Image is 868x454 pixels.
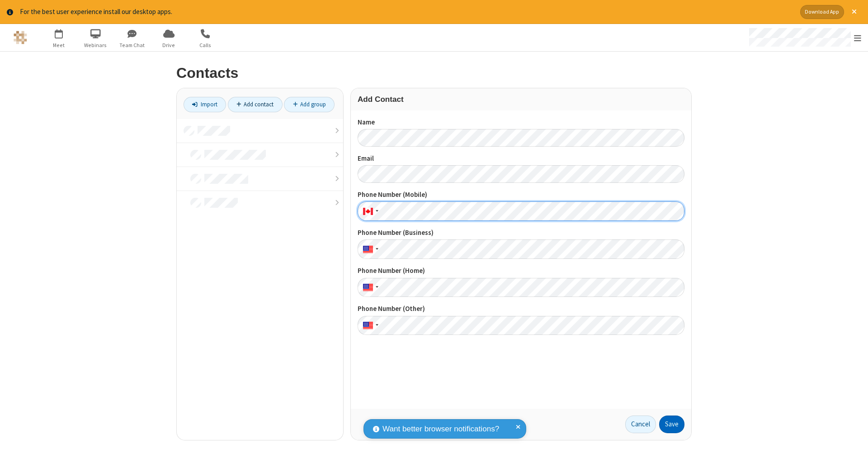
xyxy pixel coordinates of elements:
[189,41,222,49] span: Calls
[800,5,844,19] button: Download App
[847,5,861,19] button: Close alert
[152,41,186,49] span: Drive
[358,316,381,335] div: United States: + 1
[79,41,113,49] span: Webinars
[382,423,499,435] span: Want better browser notifications?
[228,97,283,112] a: Add contact
[358,95,684,104] h3: Add Contact
[358,266,684,276] label: Phone Number (Home)
[358,228,684,238] label: Phone Number (Business)
[741,24,868,51] div: Open menu
[659,416,684,434] button: Save
[3,24,37,51] button: Logo
[358,304,684,314] label: Phone Number (Other)
[42,41,76,49] span: Meet
[176,65,692,81] h2: Contacts
[358,201,381,221] div: Canada: + 1
[358,239,381,259] div: United States: + 1
[358,278,381,297] div: United States: + 1
[184,97,226,112] a: Import
[358,153,684,164] label: Email
[625,416,656,434] a: Cancel
[14,31,27,44] img: QA Selenium DO NOT DELETE OR CHANGE
[358,190,684,200] label: Phone Number (Mobile)
[115,41,149,49] span: Team Chat
[284,97,335,112] a: Add group
[20,7,793,17] div: For the best user experience install our desktop apps.
[358,117,684,128] label: Name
